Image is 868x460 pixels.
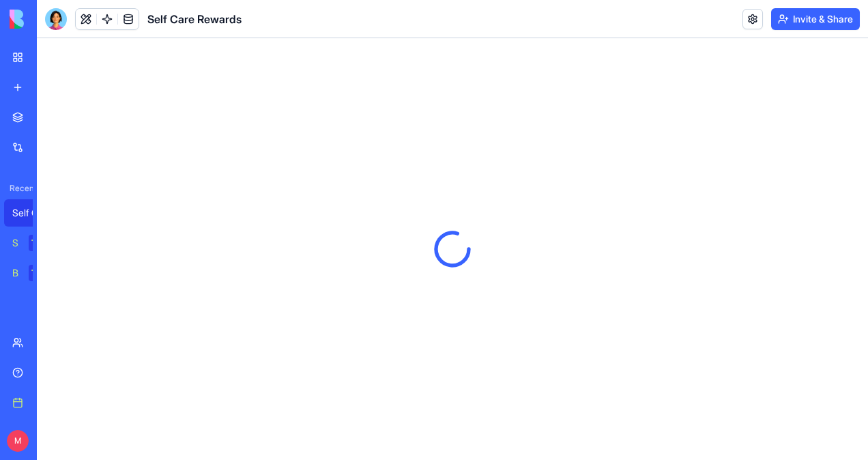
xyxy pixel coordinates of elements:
div: Self Care Rewards [12,206,50,220]
h1: Self Care Rewards [147,11,242,27]
img: logo [10,10,94,29]
span: M [7,430,29,452]
button: Invite & Share [771,8,860,30]
div: TRY [29,235,50,251]
a: Blog Generation ProTRY [4,259,59,287]
div: Social Media Content Generator [12,236,19,250]
div: TRY [29,265,50,281]
span: Recent [4,183,33,194]
div: Blog Generation Pro [12,266,19,280]
a: Social Media Content GeneratorTRY [4,229,59,257]
a: Self Care Rewards [4,199,59,227]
